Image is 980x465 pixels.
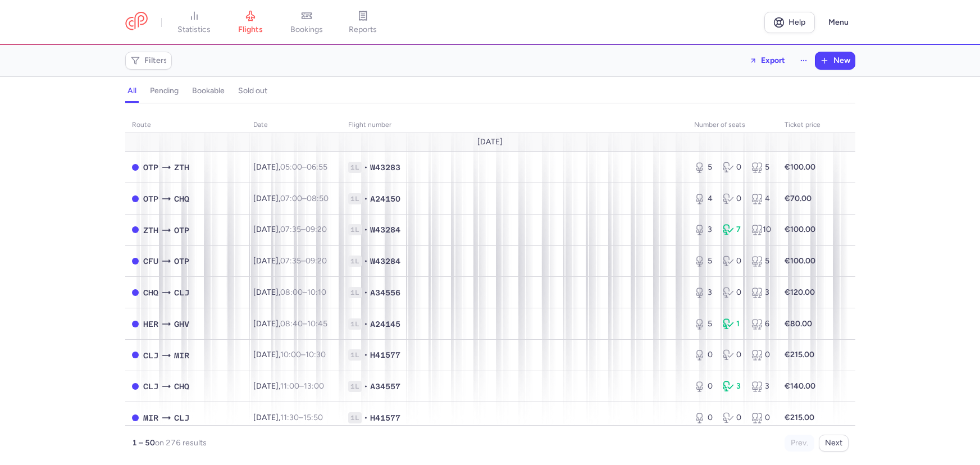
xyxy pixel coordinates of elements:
strong: €70.00 [785,194,812,203]
div: 4 [694,193,714,204]
span: A24150 [370,193,400,204]
time: 06:55 [307,162,327,172]
span: A34557 [370,381,400,392]
div: 0 [751,412,771,423]
span: • [364,287,368,298]
span: on 276 results [155,438,207,448]
button: Export [742,52,792,70]
span: bookings [290,25,323,35]
div: 0 [694,412,714,423]
span: 1L [348,224,362,235]
time: 10:30 [306,350,326,359]
span: HER [143,318,158,330]
div: 0 [751,349,771,361]
div: 6 [751,318,771,330]
h4: sold out [238,86,267,96]
div: 0 [723,162,742,173]
span: OTP [143,161,158,174]
div: 5 [694,256,714,267]
div: 0 [694,381,714,392]
time: 07:35 [280,256,301,266]
time: 07:35 [280,225,301,234]
span: GHV [174,318,189,330]
span: A34556 [370,287,400,298]
span: – [280,381,324,391]
span: 1L [348,318,362,330]
span: [DATE] [477,138,503,147]
a: bookings [279,10,335,35]
div: 4 [751,193,771,204]
th: date [247,117,341,134]
time: 11:30 [280,413,299,422]
span: – [280,162,327,172]
span: H41577 [370,349,400,361]
span: [DATE], [253,319,327,329]
span: • [364,193,368,204]
a: statistics [166,10,222,35]
span: flights [238,25,263,35]
div: 5 [751,256,771,267]
span: • [364,318,368,330]
span: CHQ [174,193,189,205]
time: 08:50 [307,194,329,203]
div: 0 [723,193,742,204]
span: 1L [348,349,362,361]
time: 10:10 [307,288,326,297]
span: W43284 [370,256,400,267]
span: W43284 [370,224,400,235]
span: CHQ [143,286,158,299]
span: 1L [348,162,362,173]
span: [DATE], [253,194,329,203]
div: 0 [723,287,742,298]
button: Menu [822,12,855,33]
h4: bookable [192,86,225,96]
a: Help [764,12,815,33]
time: 09:20 [306,225,327,234]
span: 1L [348,193,362,204]
span: [DATE], [253,288,326,297]
time: 10:45 [307,319,327,329]
div: 3 [751,287,771,298]
th: Flight number [341,117,687,134]
th: Ticket price [778,117,827,134]
div: 7 [723,224,742,235]
span: MIR [143,412,158,424]
span: ZTH [174,161,189,174]
strong: €80.00 [785,319,812,329]
time: 08:00 [280,288,303,297]
strong: €100.00 [785,225,815,234]
span: reports [349,25,377,35]
a: reports [335,10,391,35]
span: • [364,412,368,423]
span: 1L [348,412,362,423]
h4: pending [150,86,179,96]
div: 0 [723,256,742,267]
time: 09:20 [306,256,327,266]
div: 5 [694,162,714,173]
span: H41577 [370,412,400,423]
span: [DATE], [253,350,326,359]
span: – [280,350,326,359]
div: 3 [694,224,714,235]
button: Prev. [785,435,814,452]
div: 3 [723,381,742,392]
h4: all [127,86,136,96]
span: CHQ [174,380,189,393]
span: [DATE], [253,413,323,422]
span: MIR [174,349,189,362]
span: CLJ [143,349,158,362]
span: – [280,194,329,203]
span: Filters [144,56,167,65]
button: Filters [126,52,171,69]
button: New [815,52,855,69]
strong: €100.00 [785,162,815,172]
div: 3 [751,381,771,392]
div: 0 [723,349,742,361]
span: [DATE], [253,381,324,391]
span: CFU [143,255,158,267]
span: CLJ [174,286,189,299]
time: 11:00 [280,381,299,391]
strong: 1 – 50 [132,438,155,448]
span: – [280,256,327,266]
span: [DATE], [253,162,327,172]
